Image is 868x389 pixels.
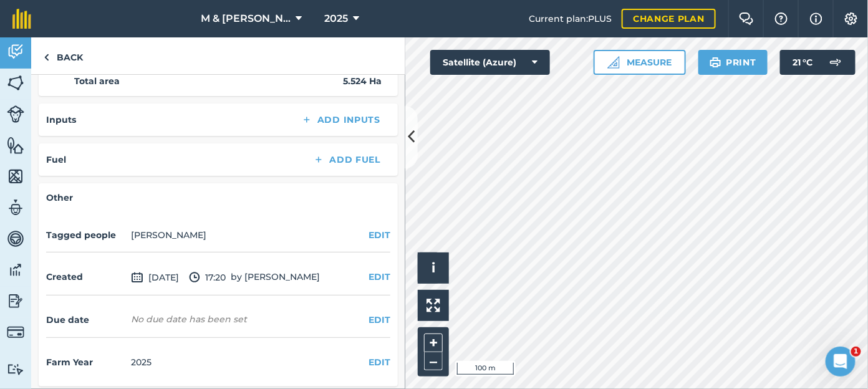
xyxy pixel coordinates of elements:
a: Change plan [622,9,716,29]
img: fieldmargin Logo [12,9,31,29]
div: by [PERSON_NAME] [46,260,390,295]
img: svg+xml;base64,PD94bWwgdmVyc2lvbj0iMS4wIiBlbmNvZGluZz0idXRmLTgiPz4KPCEtLSBHZW5lcmF0b3I6IEFkb2JlIE... [189,270,200,285]
span: 17:20 [189,270,226,285]
img: A question mark icon [774,12,789,25]
img: svg+xml;base64,PHN2ZyB4bWxucz0iaHR0cDovL3d3dy53My5vcmcvMjAwMC9zdmciIHdpZHRoPSIxNyIgaGVpZ2h0PSIxNy... [810,11,822,26]
button: EDIT [369,313,390,327]
img: svg+xml;base64,PD94bWwgdmVyc2lvbj0iMS4wIiBlbmNvZGluZz0idXRmLTgiPz4KPCEtLSBHZW5lcmF0b3I6IEFkb2JlIE... [7,292,24,310]
span: Current plan : PLUS [529,12,612,26]
h4: Inputs [46,113,76,127]
h4: Other [46,191,390,204]
button: + [424,334,443,352]
span: M & [PERSON_NAME] [201,11,291,26]
button: – [424,352,443,370]
iframe: Intercom live chat [826,347,856,377]
strong: Total area [74,74,120,88]
img: svg+xml;base64,PD94bWwgdmVyc2lvbj0iMS4wIiBlbmNvZGluZz0idXRmLTgiPz4KPCEtLSBHZW5lcmF0b3I6IEFkb2JlIE... [7,42,24,61]
img: svg+xml;base64,PD94bWwgdmVyc2lvbj0iMS4wIiBlbmNvZGluZz0idXRmLTgiPz4KPCEtLSBHZW5lcmF0b3I6IEFkb2JlIE... [7,105,24,123]
h4: Fuel [46,153,66,166]
img: A cog icon [844,12,859,25]
a: Back [31,37,95,74]
img: svg+xml;base64,PHN2ZyB4bWxucz0iaHR0cDovL3d3dy53My5vcmcvMjAwMC9zdmciIHdpZHRoPSIxOSIgaGVpZ2h0PSIyNC... [710,55,721,70]
span: 1 [851,347,861,357]
h4: Farm Year [46,355,126,369]
span: [DATE] [131,270,179,285]
span: i [432,260,435,276]
img: svg+xml;base64,PHN2ZyB4bWxucz0iaHR0cDovL3d3dy53My5vcmcvMjAwMC9zdmciIHdpZHRoPSI1NiIgaGVpZ2h0PSI2MC... [7,136,24,155]
img: svg+xml;base64,PD94bWwgdmVyc2lvbj0iMS4wIiBlbmNvZGluZz0idXRmLTgiPz4KPCEtLSBHZW5lcmF0b3I6IEFkb2JlIE... [7,229,24,248]
button: i [418,252,449,284]
img: svg+xml;base64,PD94bWwgdmVyc2lvbj0iMS4wIiBlbmNvZGluZz0idXRmLTgiPz4KPCEtLSBHZW5lcmF0b3I6IEFkb2JlIE... [823,50,848,75]
img: Ruler icon [607,56,620,69]
button: Measure [594,50,686,75]
img: svg+xml;base64,PD94bWwgdmVyc2lvbj0iMS4wIiBlbmNvZGluZz0idXRmLTgiPz4KPCEtLSBHZW5lcmF0b3I6IEFkb2JlIE... [7,198,24,217]
button: Add Inputs [291,111,390,128]
button: EDIT [369,228,390,242]
strong: 5.524 Ha [343,74,382,88]
button: 21 °C [780,50,856,75]
img: svg+xml;base64,PD94bWwgdmVyc2lvbj0iMS4wIiBlbmNvZGluZz0idXRmLTgiPz4KPCEtLSBHZW5lcmF0b3I6IEFkb2JlIE... [131,270,143,285]
button: Satellite (Azure) [430,50,550,75]
button: Print [698,50,768,75]
img: svg+xml;base64,PD94bWwgdmVyc2lvbj0iMS4wIiBlbmNvZGluZz0idXRmLTgiPz4KPCEtLSBHZW5lcmF0b3I6IEFkb2JlIE... [7,324,24,341]
img: svg+xml;base64,PD94bWwgdmVyc2lvbj0iMS4wIiBlbmNvZGluZz0idXRmLTgiPz4KPCEtLSBHZW5lcmF0b3I6IEFkb2JlIE... [7,363,24,375]
button: EDIT [369,355,390,369]
span: 21 ° C [793,50,813,75]
span: 2025 [324,11,348,26]
h4: Due date [46,313,126,327]
div: No due date has been set [131,313,247,325]
h4: Tagged people [46,228,126,242]
button: EDIT [369,270,390,284]
img: Two speech bubbles overlapping with the left bubble in the forefront [739,12,754,25]
h4: Created [46,270,126,284]
li: [PERSON_NAME] [131,228,206,242]
div: 2025 [131,355,152,369]
img: svg+xml;base64,PHN2ZyB4bWxucz0iaHR0cDovL3d3dy53My5vcmcvMjAwMC9zdmciIHdpZHRoPSI1NiIgaGVpZ2h0PSI2MC... [7,74,24,92]
img: Four arrows, one pointing top left, one top right, one bottom right and the last bottom left [427,299,440,312]
img: svg+xml;base64,PHN2ZyB4bWxucz0iaHR0cDovL3d3dy53My5vcmcvMjAwMC9zdmciIHdpZHRoPSI1NiIgaGVpZ2h0PSI2MC... [7,167,24,186]
button: Add Fuel [303,151,390,168]
img: svg+xml;base64,PHN2ZyB4bWxucz0iaHR0cDovL3d3dy53My5vcmcvMjAwMC9zdmciIHdpZHRoPSI5IiBoZWlnaHQ9IjI0Ii... [44,50,49,65]
img: svg+xml;base64,PD94bWwgdmVyc2lvbj0iMS4wIiBlbmNvZGluZz0idXRmLTgiPz4KPCEtLSBHZW5lcmF0b3I6IEFkb2JlIE... [7,261,24,279]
